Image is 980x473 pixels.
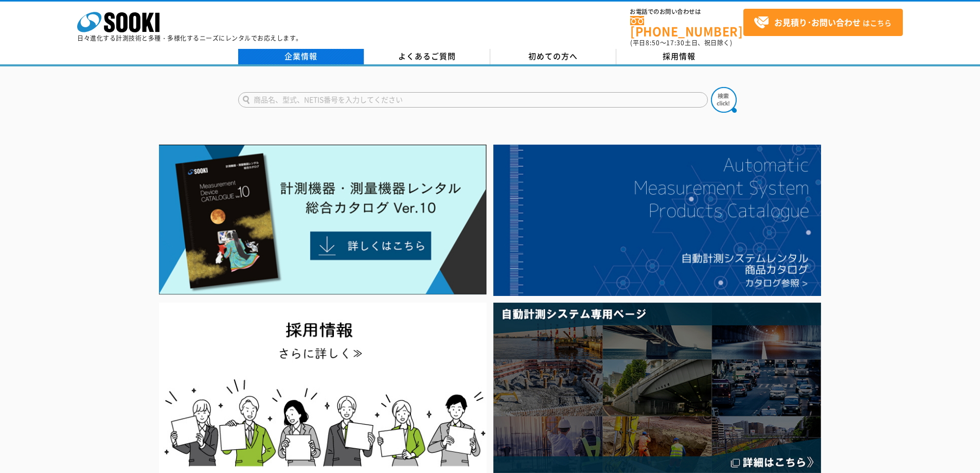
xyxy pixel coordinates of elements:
a: 初めての方へ [490,49,616,64]
span: 初めての方へ [528,50,578,62]
a: 採用情報 [616,49,742,64]
img: 自動計測システム専用ページ [493,303,821,473]
span: (平日 ～ 土日、祝日除く) [630,38,732,47]
img: btn_search.png [711,87,737,113]
strong: お見積り･お問い合わせ [774,16,861,28]
span: 8:50 [646,38,660,47]
img: SOOKI recruit [159,303,487,473]
a: 企業情報 [238,49,364,64]
input: 商品名、型式、NETIS番号を入力してください [238,92,708,108]
img: 自動計測システムカタログ [493,145,821,296]
p: 日々進化する計測技術と多種・多様化するニーズにレンタルでお応えします。 [77,35,302,41]
span: はこちら [754,15,892,30]
a: [PHONE_NUMBER] [630,16,743,37]
a: お見積り･お問い合わせはこちら [743,9,903,36]
img: Catalog Ver10 [159,145,487,295]
a: よくあるご質問 [364,49,490,64]
span: お電話でのお問い合わせは [630,9,743,15]
span: 17:30 [666,38,685,47]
